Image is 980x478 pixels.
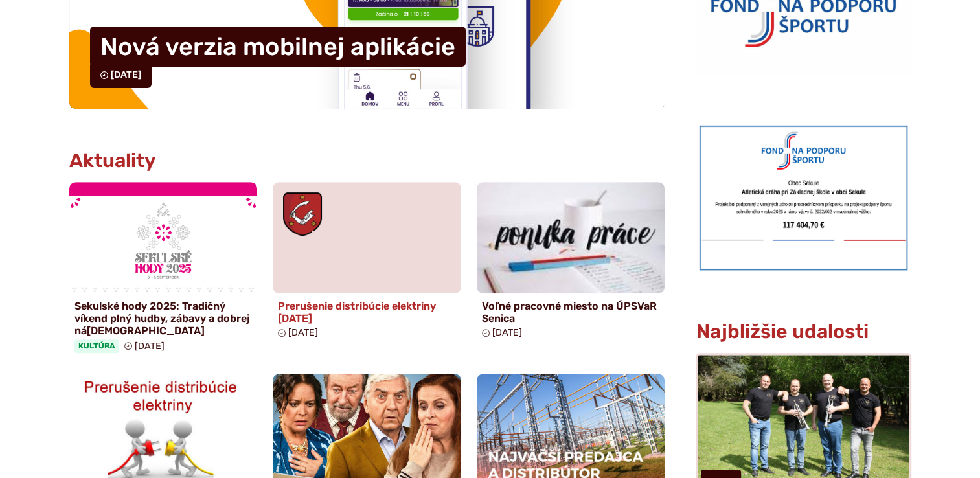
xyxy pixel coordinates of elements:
h4: Sekulské hody 2025: Tradičný víkend plný hudby, zábavy a dobrej ná[DEMOGRAPHIC_DATA] [74,300,253,337]
a: Prerušenie distribúcie elektriny [DATE] [DATE] [273,182,461,343]
h4: Voľné pracovné miesto na ÚPSVaR Senica [482,300,660,324]
a: Sekulské hody 2025: Tradičný víkend plný hudby, zábavy a dobrej ná[DEMOGRAPHIC_DATA] Kultúra [DATE] [69,182,258,358]
span: [DATE] [111,69,141,80]
span: Kultúra [74,339,119,352]
span: [DATE] [288,327,318,338]
span: [DATE] [135,341,165,352]
h3: Najbližšie udalosti [696,321,868,343]
img: draha.png [696,122,911,273]
span: [DATE] [492,327,522,338]
a: Voľné pracovné miesto na ÚPSVaR Senica [DATE] [477,182,665,343]
h3: Aktuality [69,150,156,172]
h4: Prerušenie distribúcie elektriny [DATE] [278,300,456,324]
h4: Nová verzia mobilnej aplikácie [90,27,466,67]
